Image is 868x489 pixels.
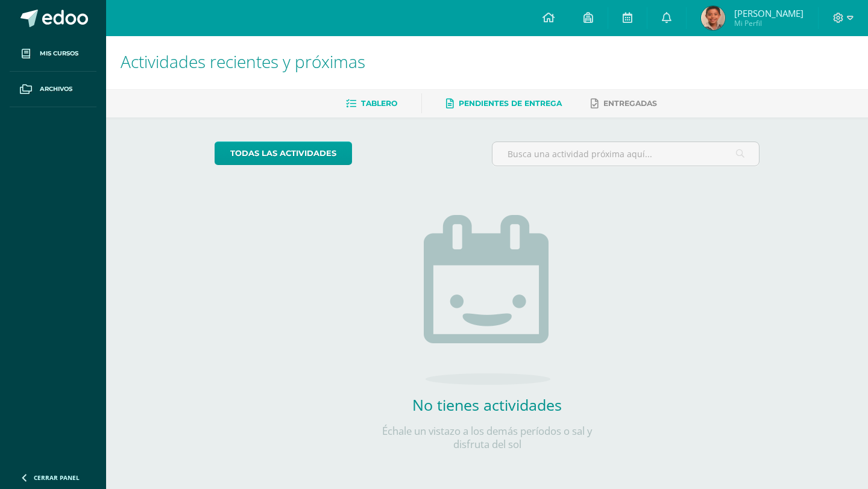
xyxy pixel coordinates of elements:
[40,84,72,94] span: Archivos
[459,99,562,108] span: Pendientes de entrega
[492,142,759,166] input: Busca una actividad próxima aquí...
[701,6,725,30] img: 87e4f8b8101cc1b9d8610cd423a805a2.png
[361,99,397,108] span: Tablero
[10,36,96,72] a: Mis cursos
[424,215,550,385] img: no_activities.png
[10,72,96,107] a: Archivos
[734,7,804,19] span: [PERSON_NAME]
[591,94,657,113] a: Entregadas
[40,49,78,58] span: Mis cursos
[121,50,365,73] span: Actividades recientes y próximas
[366,425,608,451] p: Échale un vistazo a los demás períodos o sal y disfruta del sol
[346,94,397,113] a: Tablero
[366,394,608,415] h2: No tienes actividades
[34,473,80,482] span: Cerrar panel
[215,142,352,165] a: todas las Actividades
[734,18,804,28] span: Mi Perfil
[603,99,657,108] span: Entregadas
[446,94,562,113] a: Pendientes de entrega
